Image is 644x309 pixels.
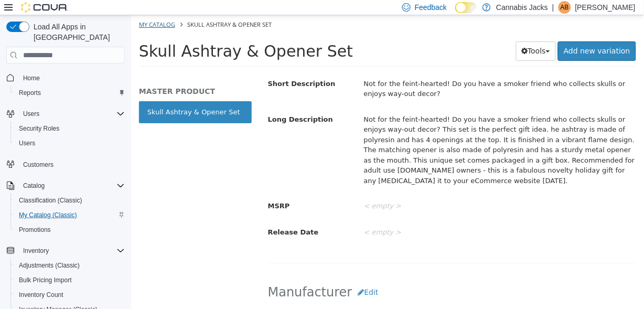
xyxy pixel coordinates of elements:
[56,5,141,13] span: Skull Ashtray & Opener Set
[19,211,77,219] span: My Catalog (Classic)
[2,106,129,121] button: Users
[21,2,68,13] img: Cova
[559,1,571,14] div: Andrea Bortolussi
[415,2,447,13] span: Feedback
[2,178,129,193] button: Catalog
[19,124,59,133] span: Security Roles
[15,87,125,99] span: Reports
[15,122,63,135] a: Security Roles
[10,136,129,151] button: Users
[10,208,129,222] button: My Catalog (Classic)
[15,223,55,236] a: Promotions
[561,1,569,14] span: AB
[224,96,512,175] div: Not for the feint-hearted! Do you have a smoker friend who collects skulls or enjoys way-out deco...
[10,287,129,302] button: Inventory Count
[575,1,636,14] p: [PERSON_NAME]
[19,89,41,97] span: Reports
[19,139,35,147] span: Users
[10,273,129,287] button: Bulk Pricing Import
[19,276,72,284] span: Bulk Pricing Import
[19,226,51,234] span: Promotions
[8,5,44,13] a: My Catalog
[19,71,125,84] span: Home
[224,183,512,201] div: < empty >
[2,70,129,85] button: Home
[15,289,68,301] a: Inventory Count
[19,72,44,84] a: Home
[19,244,125,257] span: Inventory
[19,158,125,171] span: Customers
[15,223,125,236] span: Promotions
[8,71,121,81] h5: MASTER PRODUCT
[10,121,129,136] button: Security Roles
[10,258,129,273] button: Adjustments (Classic)
[15,137,125,150] span: Users
[15,194,87,207] a: Classification (Classic)
[15,87,45,99] a: Reports
[552,1,554,14] p: |
[23,182,45,190] span: Catalog
[137,101,202,109] span: Long Description
[23,110,39,118] span: Users
[15,137,39,150] a: Users
[15,122,125,135] span: Security Roles
[137,268,505,287] h2: Manufacturer
[23,161,53,169] span: Customers
[224,60,512,88] div: Not for the feint-hearted! Do you have a smoker friend who collects skulls or enjoys way-out decor?
[10,193,129,208] button: Classification (Classic)
[15,209,125,221] span: My Catalog (Classic)
[19,291,63,299] span: Inventory Count
[19,108,125,120] span: Users
[137,187,159,195] span: MSRP
[19,244,53,257] button: Inventory
[427,26,505,46] a: Add new variation
[15,289,125,301] span: Inventory Count
[137,214,188,221] span: Release Date
[19,261,80,270] span: Adjustments (Classic)
[2,157,129,172] button: Customers
[15,274,125,286] span: Bulk Pricing Import
[10,222,129,237] button: Promotions
[8,86,121,108] a: Skull Ashtray & Opener Set
[15,194,125,207] span: Classification (Classic)
[19,179,49,192] button: Catalog
[15,259,84,272] a: Adjustments (Classic)
[224,209,512,227] div: < empty >
[10,86,129,100] button: Reports
[8,27,222,45] span: Skull Ashtray & Opener Set
[19,108,44,120] button: Users
[137,65,205,73] span: Short Description
[221,268,253,287] button: Edit
[29,22,125,42] span: Load All Apps in [GEOGRAPHIC_DATA]
[19,179,125,192] span: Catalog
[496,1,548,14] p: Cannabis Jacks
[15,274,76,286] a: Bulk Pricing Import
[23,74,40,82] span: Home
[19,158,58,171] a: Customers
[385,26,425,46] button: Tools
[15,259,125,272] span: Adjustments (Classic)
[2,243,129,258] button: Inventory
[455,2,477,13] input: Dark Mode
[15,209,81,221] a: My Catalog (Classic)
[23,247,49,255] span: Inventory
[19,196,82,205] span: Classification (Classic)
